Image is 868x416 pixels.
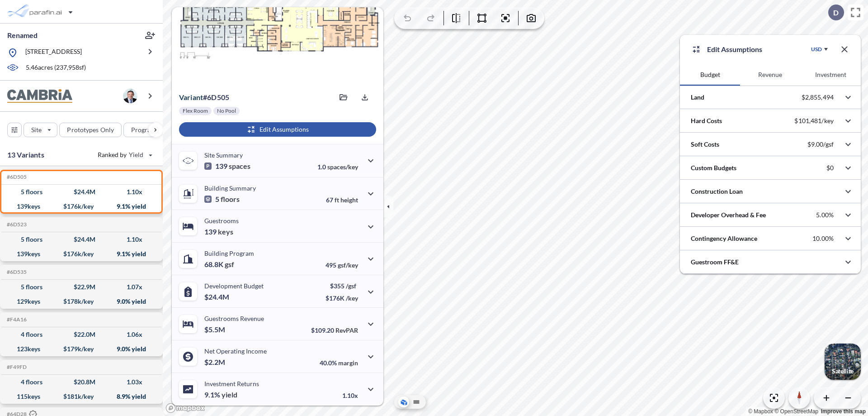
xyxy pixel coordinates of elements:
[67,125,114,134] p: Prototypes Only
[807,140,834,148] p: $9.00/gsf
[123,89,137,103] img: user logo
[59,123,122,137] button: Prototypes Only
[680,64,740,86] button: Budget
[204,249,254,257] p: Building Program
[90,148,158,162] button: Ranked by Yield
[311,326,358,334] p: $109.20
[204,315,264,322] p: Guestrooms Revenue
[346,282,356,290] span: /gsf
[816,211,834,219] p: 5.00%
[5,174,27,180] h5: Click to copy the code
[179,93,229,102] p: # 6d505
[812,234,834,243] p: 10.00%
[204,380,259,387] p: Investment Returns
[327,163,358,171] span: spaces/key
[204,217,239,225] p: Guestrooms
[204,260,234,269] p: 68.8K
[217,107,236,115] p: No Pool
[131,125,156,134] p: Program
[825,344,861,380] button: Switcher ImageSatellite
[740,64,800,86] button: Revenue
[26,63,86,73] p: 5.46 acres ( 237,958 sf)
[325,294,358,302] p: $176K
[204,390,237,399] p: 9.1%
[411,397,422,407] button: Site Plan
[811,46,822,53] div: USD
[204,282,264,290] p: Development Budget
[691,187,743,196] p: Construction Loan
[24,123,57,137] button: Site
[204,347,267,355] p: Net Operating Income
[204,184,256,192] p: Building Summary
[832,368,854,375] p: Satellite
[229,162,250,171] span: spaces
[326,196,358,204] p: 67
[691,163,736,172] p: Custom Budgets
[691,258,739,267] p: Guestroom FF&E
[691,234,757,243] p: Contingency Allowance
[335,326,358,334] span: RevPAR
[5,364,27,370] h5: Click to copy the code
[25,47,82,58] p: [STREET_ADDRESS]
[317,163,358,171] p: 1.0
[320,359,358,367] p: 40.0%
[691,210,766,220] p: Developer Overhead & Fee
[31,125,42,134] p: Site
[221,195,240,204] span: floors
[340,196,358,204] span: height
[5,269,27,275] h5: Click to copy the code
[707,44,762,55] p: Edit Assumptions
[833,9,839,17] p: D
[204,227,233,236] p: 139
[222,390,237,399] span: yield
[179,122,376,137] button: Edit Assumptions
[129,150,144,159] span: Yield
[204,195,240,204] p: 5
[774,408,818,415] a: OpenStreetMap
[183,107,208,115] p: Flex Room
[398,397,409,407] button: Aerial View
[342,392,358,399] p: 1.10x
[802,93,834,101] p: $2,855,494
[204,358,226,367] p: $2.2M
[748,408,773,415] a: Mapbox
[5,221,27,228] h5: Click to copy the code
[794,117,834,125] p: $101,481/key
[335,196,339,204] span: ft
[801,64,861,86] button: Investment
[218,227,233,236] span: keys
[179,93,203,101] span: Variant
[7,149,44,160] p: 13 Variants
[826,164,834,172] p: $0
[338,261,358,269] span: gsf/key
[346,294,358,302] span: /key
[691,116,722,125] p: Hard Costs
[204,325,226,334] p: $5.5M
[7,30,38,40] p: Renamed
[204,151,243,159] p: Site Summary
[325,261,358,269] p: 495
[338,359,358,367] span: margin
[123,123,172,137] button: Program
[691,140,719,149] p: Soft Costs
[7,89,72,103] img: BrandImage
[825,344,861,380] img: Switcher Image
[821,408,866,415] a: Improve this map
[5,316,27,323] h5: Click to copy the code
[691,93,704,102] p: Land
[165,403,205,413] a: Mapbox homepage
[204,162,250,171] p: 139
[325,282,358,290] p: $355
[225,260,234,269] span: gsf
[204,292,231,301] p: $24.4M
